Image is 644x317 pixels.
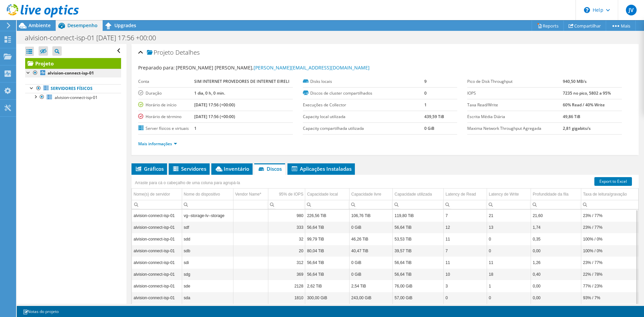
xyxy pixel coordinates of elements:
[305,280,350,292] td: Column Capacidade local, Value 2,62 TiB
[424,78,427,84] b: 9
[235,190,266,198] div: Vendor Name*
[581,304,638,315] td: Column Taxa de leitura/gravação, Value 23% / 77%
[350,200,393,209] td: Column Capacidade livre, Filter cell
[132,200,182,209] td: Column Nome(s) de servidor, Filter cell
[424,90,427,96] b: 0
[351,190,381,198] div: Capacidade livre
[268,245,305,257] td: Column 95% de IOPS, Value 20
[305,245,350,257] td: Column Capacidade local, Value 80,04 TiB
[132,245,182,257] td: Column Nome(s) de servidor, Value alvision-connect-isp-01
[445,190,476,198] div: Latency de Read
[444,233,487,245] td: Column Latency de Read, Value 11
[182,233,233,245] td: Column Nome do dispositivo, Value sdd
[444,280,487,292] td: Column Latency de Read, Value 3
[233,200,268,209] td: Column Vendor Name*, Filter cell
[233,189,268,200] td: Vendor Name* Column
[182,292,233,304] td: Column Nome do dispositivo, Value sda
[303,102,424,108] label: Execuções de Collector
[487,268,531,280] td: Column Latency de Write, Value 18
[25,69,121,77] a: alvision-connect-isp-01
[393,189,444,200] td: Capacidade utilizada Column
[393,292,444,304] td: Column Capacidade utilizada, Value 57,00 GiB
[444,304,487,315] td: Column Latency de Read, Value 11
[394,190,432,198] div: Capacidade utilizada
[132,304,182,315] td: Column Nome(s) de servidor, Value alvision-connect-isp-01
[350,304,393,315] td: Column Capacidade livre, Value 0 GiB
[135,165,164,172] span: Gráficos
[132,233,182,245] td: Column Nome(s) de servidor, Value alvision-connect-isp-01
[393,200,444,209] td: Column Capacidade utilizada, Filter cell
[194,125,197,131] b: 1
[393,304,444,315] td: Column Capacidade utilizada, Value 56,64 TiB
[581,221,638,233] td: Column Taxa de leitura/gravação, Value 23% / 77%
[489,190,519,198] div: Latency de Write
[563,20,606,31] a: Compartilhar
[350,189,393,200] td: Capacidade livre Column
[305,189,350,200] td: Capacidade local Column
[467,102,562,108] label: Taxa Read/Write
[233,268,268,280] td: Column Vendor Name*, Value
[182,221,233,233] td: Column Nome do dispositivo, Value sdf
[581,245,638,257] td: Column Taxa de leitura/gravação, Value 100% / 0%
[487,304,531,315] td: Column Latency de Write, Value 14
[487,245,531,257] td: Column Latency de Write, Value 0
[581,292,638,304] td: Column Taxa de leitura/gravação, Value 93% / 7%
[132,292,182,304] td: Column Nome(s) de servidor, Value alvision-connect-isp-01
[138,141,177,147] a: Mais informações
[467,90,562,97] label: IOPS
[25,58,121,69] a: Projeto
[132,257,182,268] td: Column Nome(s) de servidor, Value alvision-connect-isp-01
[424,125,434,131] b: 0 GiB
[581,233,638,245] td: Column Taxa de leitura/gravação, Value 100% / 0%
[133,190,170,198] div: Nome(s) de servidor
[444,292,487,304] td: Column Latency de Read, Value 0
[305,210,350,221] td: Column Capacidade local, Value 226,56 TiB
[581,189,638,200] td: Taxa de leitura/gravação Column
[393,257,444,268] td: Column Capacidade utilizada, Value 56,64 TiB
[393,268,444,280] td: Column Capacidade utilizada, Value 56,64 TiB
[531,280,581,292] td: Column Profundidade da fila, Value 0,00
[531,233,581,245] td: Column Profundidade da fila, Value 0,35
[132,221,182,233] td: Column Nome(s) de servidor, Value alvision-connect-isp-01
[182,304,233,315] td: Column Nome do dispositivo, Value sdh
[268,304,305,315] td: Column 95% de IOPS, Value 328
[531,257,581,268] td: Column Profundidade da fila, Value 1,26
[424,114,444,119] b: 439,59 TiB
[305,292,350,304] td: Column Capacidade local, Value 300,00 GiB
[22,34,166,42] h1: alvision-connect-isp-01 [DATE] 17:56 +00:00
[138,90,194,97] label: Duração
[175,48,200,56] span: Detalhes
[147,49,174,56] span: Projeto
[533,190,569,198] div: Profundidade da fila
[350,221,393,233] td: Column Capacidade livre, Value 0 GiB
[531,210,581,221] td: Column Profundidade da fila, Value 21,60
[114,22,136,29] span: Upgrades
[444,210,487,221] td: Column Latency de Read, Value 7
[233,245,268,257] td: Column Vendor Name*, Value
[532,20,564,31] a: Reports
[182,268,233,280] td: Column Nome do dispositivo, Value sdg
[233,210,268,221] td: Column Vendor Name*, Value
[233,304,268,315] td: Column Vendor Name*, Value
[291,165,352,172] span: Aplicações Instaladas
[194,78,289,84] b: SIM INTERNET PROVEDORES DE INTERNET EIRELI
[268,268,305,280] td: Column 95% de IOPS, Value 369
[350,292,393,304] td: Column Capacidade livre, Value 243,00 GiB
[305,221,350,233] td: Column Capacidade local, Value 56,64 TiB
[444,221,487,233] td: Column Latency de Read, Value 12
[194,114,235,119] b: [DATE] 17:56 (+00:00)
[254,64,370,71] a: [PERSON_NAME][EMAIL_ADDRESS][DOMAIN_NAME]
[182,280,233,292] td: Column Nome do dispositivo, Value sde
[184,190,220,198] div: Nome do dispositivo
[305,200,350,209] td: Column Capacidade local, Filter cell
[305,233,350,245] td: Column Capacidade local, Value 99,79 TiB
[444,200,487,209] td: Column Latency de Read, Filter cell
[194,102,235,108] b: [DATE] 17:56 (+00:00)
[305,257,350,268] td: Column Capacidade local, Value 56,64 TiB
[563,125,591,131] b: 2,81 gigabits/s
[215,165,249,172] span: Inventário
[393,280,444,292] td: Column Capacidade utilizada, Value 76,00 GiB
[563,114,580,119] b: 49,86 TiB
[268,189,305,200] td: 95% de IOPS Column
[268,200,305,209] td: Column 95% de IOPS, Filter cell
